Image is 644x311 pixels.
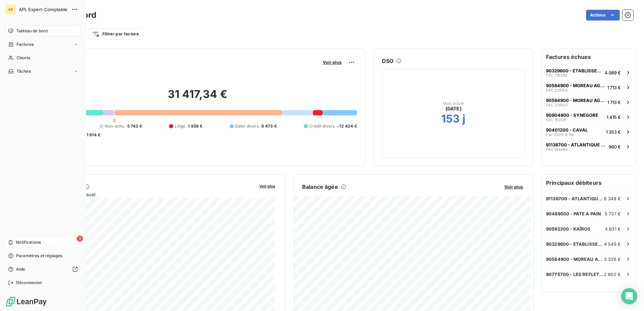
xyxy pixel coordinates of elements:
[16,266,25,272] span: Aide
[542,80,636,95] button: 90584900 - MOREAU AGENCEMENTFAC 2251541 713 €
[302,183,338,191] h6: Balance âgée
[546,256,604,262] span: 90584900 - MOREAU AGENCEMENT
[257,183,277,189] button: Voir plus
[309,123,334,129] span: Crédit divers
[105,123,124,129] span: Non-échu
[546,127,588,133] span: 90401200 - CAVAL
[5,296,47,307] img: Logo LeanPay
[546,142,606,147] span: 91138700 - ATLANTIQUE CONTRÔLE ASPIRATION
[259,184,275,188] span: Voir plus
[321,59,344,65] button: Voir plus
[5,264,80,275] a: Aide
[604,241,621,247] span: 4 549 €
[586,10,620,21] button: Actions
[621,288,637,304] div: Open Intercom Messenger
[235,123,259,129] span: Débit divers
[546,118,566,122] span: FAC 150175
[261,123,277,129] span: 6 473 €
[77,236,83,242] span: 3
[17,55,30,61] span: Clients
[546,211,601,216] span: 90489500 - PATE A PAIN
[605,226,621,232] span: 4 931 €
[38,191,255,198] span: Chiffre d'affaires mensuel
[607,114,621,120] span: 1 415 €
[502,184,525,190] button: Voir plus
[504,184,523,189] span: Voir plus
[546,83,605,88] span: 90584900 - MOREAU AGENCEMENT
[546,196,604,201] span: 91138700 - ATLANTIQUE CONTRÔLE ASPIRATION
[604,256,621,262] span: 3 336 €
[188,123,202,129] span: 1 859 €
[542,95,636,109] button: 90584900 - MOREAU AGENCEMENTFAC 2266271 713 €
[546,133,574,137] span: Fac-2025-6-94
[546,88,568,92] span: FAC 225154
[441,112,460,126] h2: 153
[113,118,116,123] span: 0
[546,98,605,103] span: 90584900 - MOREAU AGENCEMENT
[443,101,464,105] span: Mois actuel
[446,105,461,112] span: [DATE]
[19,7,67,12] span: APL Expert-Comptable
[542,124,636,139] button: 90401200 - CAVALFac-2025-6-941 353 €
[462,112,465,126] h2: j
[16,239,41,245] span: Notifications
[607,85,621,90] span: 1 713 €
[546,226,591,232] span: 90592200 - KAÏROS
[382,57,393,65] h6: DSO
[88,29,143,39] button: Filtrer par facture
[546,68,602,73] span: 90329600 - ETABLISSEMENTS CARLIER
[85,132,100,138] span: -1 914 €
[542,109,636,124] button: 90804800 - SYNEGOREFAC 1501751 415 €
[604,272,621,277] span: 2 602 €
[17,41,34,47] span: Factures
[546,112,598,118] span: 90804800 - SYNEGORE
[542,49,636,65] h6: Factures échues
[609,144,621,149] span: 960 €
[605,211,621,216] span: 5 737 €
[38,88,357,108] h2: 31 417,34 €
[606,129,621,135] span: 1 353 €
[174,123,185,129] span: Litige
[323,60,342,65] span: Voir plus
[546,147,568,151] span: FAC 144884
[607,100,621,105] span: 1 713 €
[127,123,142,129] span: 5 743 €
[605,70,621,75] span: 4 069 €
[16,28,47,34] span: Tableau de bord
[17,68,31,74] span: Tâches
[542,175,636,191] h6: Principaux débiteurs
[5,4,16,15] div: AE
[546,272,604,277] span: 90775700 - LES REFLETS GOURMANDS
[542,139,636,154] button: 91138700 - ATLANTIQUE CONTRÔLE ASPIRATIONFAC 144884960 €
[16,253,62,259] span: Paramètres et réglages
[542,65,636,80] button: 90329600 - ETABLISSEMENTS CARLIERFAC 2150994 069 €
[546,73,568,77] span: FAC 215099
[546,103,568,107] span: FAC 226627
[546,241,604,247] span: 90329600 - ETABLISSEMENTS CARLIER
[337,123,357,129] span: -12 424 €
[604,196,621,201] span: 6 348 €
[16,280,42,286] span: Déconnexion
